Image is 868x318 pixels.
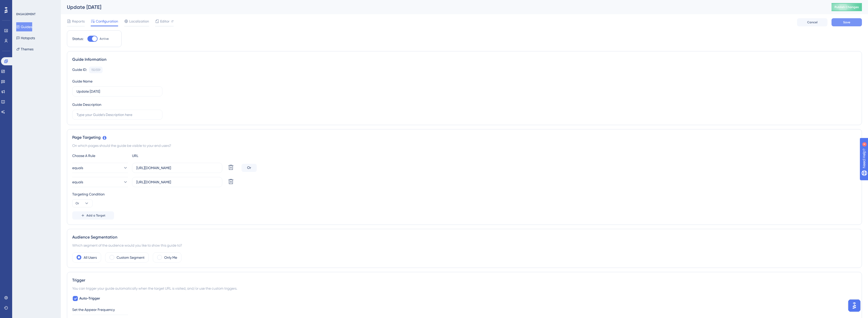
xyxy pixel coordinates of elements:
[72,143,857,149] div: On which pages should the guide be visible to your end users?
[129,18,149,24] span: Localization
[72,134,857,141] div: Page Targeting
[136,179,218,185] input: yourwebsite.com/path
[807,20,818,24] span: Cancel
[72,56,857,63] div: Guide Information
[72,199,93,207] button: Or
[847,298,862,313] iframe: UserGuiding AI Assistant Launcher
[136,165,218,171] input: yourwebsite.com/path
[843,20,850,24] span: Save
[16,45,33,54] button: Themes
[72,285,857,291] div: You can trigger your guide automatically when the target URL is visited, and/or use the custom tr...
[100,37,109,41] span: Active
[72,234,857,240] div: Audience Segmentation
[72,242,857,248] div: Which segment of the audience would you like to show this guide to?
[72,18,85,24] span: Reports
[79,295,100,302] span: Auto-Trigger
[164,254,177,261] label: Only Me
[16,12,35,16] div: ENGAGEMENT
[72,191,857,197] div: Targeting Condition
[72,36,83,42] div: Status:
[72,277,857,283] div: Trigger
[832,18,862,26] button: Save
[77,89,158,94] input: Type your Guide’s Name here
[160,18,170,24] span: Editor
[86,213,105,217] span: Add a Target
[835,5,859,9] span: Publish Changes
[67,4,819,11] div: Update [DATE]
[132,153,188,159] div: URL
[72,179,83,185] span: equals
[797,18,827,26] button: Cancel
[72,153,128,159] div: Choose A Rule
[16,22,32,31] button: Guides
[12,1,32,7] span: Need Help?
[72,67,87,73] div: Guide ID:
[16,33,35,43] button: Hotspots
[72,163,128,173] button: equals
[76,201,79,205] span: Or
[96,18,118,24] span: Configuration
[72,307,857,313] div: Set the Appear Frequency
[35,3,37,7] div: 4
[72,102,101,108] div: Guide Description
[117,254,144,261] label: Custom Segment
[242,164,257,172] div: Or
[84,254,97,261] label: All Users
[72,165,83,171] span: equals
[91,68,100,72] div: 150559
[72,211,114,220] button: Add a Target
[72,78,93,84] div: Guide Name
[72,177,128,187] button: equals
[832,3,862,11] button: Publish Changes
[77,112,158,117] input: Type your Guide’s Description here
